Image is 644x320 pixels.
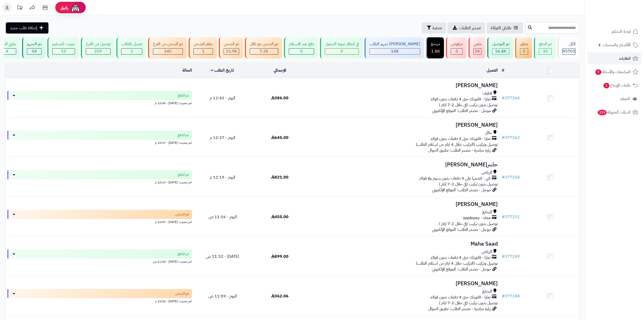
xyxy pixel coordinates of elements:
[603,83,610,88] span: 1
[603,41,631,49] span: الأقسام والمنتجات
[370,49,420,54] div: 148
[10,25,37,31] span: إضافة طلب جديد
[271,135,289,141] span: 645.00
[211,67,234,73] a: تاريخ الطلب
[451,41,463,47] div: مرفوض
[300,48,303,54] span: 0
[432,108,491,114] span: جوجل - مصدر الطلب: الموقع الإلكتروني
[520,49,528,54] div: 0
[6,22,48,34] a: إضافة طلب جديد
[271,253,289,260] span: 899.00
[502,174,520,180] a: #377254
[115,37,147,58] a: تعديل بالطلب 1
[482,289,492,294] span: البدايع
[7,179,192,185] div: اخر تحديث: [DATE] - 12:19 م
[182,67,192,73] a: الحالة
[502,67,504,73] a: #
[226,48,237,54] span: 23.9K
[588,93,641,105] a: العملاء
[52,49,75,54] div: 53
[61,48,66,54] span: 53
[432,25,442,31] span: تصفية
[121,41,142,47] div: تعديل بالطلب
[439,102,498,108] span: توصيل بدون تركيب (في خلال 2-7 ايام )
[588,106,641,118] a: السلات المتروكة359
[445,37,468,58] a: مرفوض 0
[210,135,235,141] span: اليوم - 12:37 م
[289,41,314,47] div: دفع عند الاستلام
[416,141,498,148] span: توصيل وتركيب (التركيب خلال 4 ايام من استلام الطلب)
[431,48,440,54] span: 1.8K
[543,48,548,54] span: 30
[588,52,641,65] a: الطلبات
[432,227,491,233] span: جوجل - مصدر الطلب: الموقع الإلكتروني
[164,48,172,54] span: 340
[244,37,283,58] a: تم الشحن مع ناقل 7.2K
[311,281,498,286] h3: [PERSON_NAME]
[210,95,235,101] span: اليوم - 12:45 م
[188,37,218,58] a: جاهز للشحن 1
[430,96,491,102] span: تمارا - فاتورتك حتى 4 دفعات بدون فوائد
[422,22,446,34] button: تصفية
[250,49,278,54] div: 7222
[620,95,630,102] span: العملاء
[289,49,314,54] div: 0
[27,49,41,54] div: 54
[439,300,498,306] span: توصيل بدون تركيب (في خلال 2-7 ايام )
[208,293,237,299] span: اليوم - 11:09 ص
[502,135,520,141] a: #377262
[502,253,520,260] a: #377249
[487,67,498,73] a: العميل
[283,37,319,58] a: دفع عند الاستلام 0
[86,41,111,47] div: توصيل من الفرع
[523,48,525,54] span: 0
[430,136,491,142] span: تمارا - فاتورتك حتى 4 دفعات بدون فوائد
[271,174,289,180] span: 821.00
[52,41,75,47] div: خرجت للتسليم
[492,41,509,47] div: تم التوصيل
[520,41,528,47] div: معلق
[431,41,440,47] div: مرتجع
[619,55,631,62] span: الطلبات
[178,93,189,98] span: تم الدفع
[178,251,189,257] span: تم الدفع
[502,174,505,180] span: #
[94,48,102,54] span: 259
[425,37,445,58] a: مرتجع 1.8K
[539,41,552,47] div: تم الدفع
[451,49,462,54] div: 0
[260,48,268,54] span: 7.2K
[6,48,8,54] span: 4
[271,214,289,220] span: 455.00
[311,83,498,88] h3: [PERSON_NAME]
[486,37,514,58] a: تم التوصيل 56.8K
[80,37,115,58] a: توصيل من الفرع 259
[562,41,576,47] div: الكل
[428,306,491,312] span: زيارة مباشرة - مصدر الطلب: تطبيق الجوال
[459,25,481,31] span: تصدير الطلبات
[419,175,491,181] span: تابي - قسّمها على 4 دفعات بدون رسوم ولا فوائد
[502,95,520,101] a: #377264
[210,174,235,180] span: اليوم - 12:19 م
[482,90,492,96] span: قطيف
[325,49,359,54] div: 0
[439,221,498,227] span: توصيل بدون تركيب (في خلال 2-7 ايام )
[603,82,631,89] span: طلبات الإرجاع
[7,100,192,105] div: اخر تحديث: [DATE] - 12:45 م
[533,37,557,58] a: تم الدفع 30
[178,133,189,138] span: تم الدفع
[475,48,480,54] span: 5K
[208,214,237,220] span: اليوم - 11:56 ص
[86,49,110,54] div: 259
[147,37,188,58] a: تم الشحن من الفرع 340
[369,41,420,47] div: [PERSON_NAME] تجهيز الطلب
[7,298,192,303] div: اخر تحديث: [DATE] - 12:02 م
[193,41,213,47] div: جاهز للشحن
[60,5,68,11] span: رفيق
[598,110,607,115] span: 359
[178,172,189,177] span: تم الدفع
[224,49,239,54] div: 23945
[153,49,183,54] div: 340
[495,48,506,54] span: 56.8K
[311,241,498,247] h3: Maha Saad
